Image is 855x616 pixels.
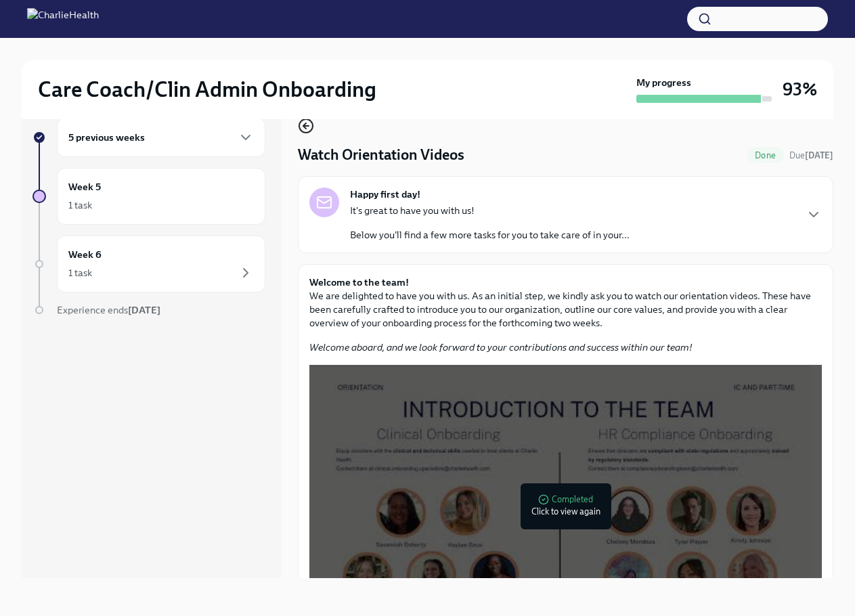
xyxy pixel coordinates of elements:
a: Week 51 task [32,168,265,225]
strong: My progress [636,76,691,89]
strong: Happy first day! [350,188,420,201]
p: Below you'll find a few more tasks for you to take care of in your... [350,228,630,242]
h4: Watch Orientation Videos [298,145,464,165]
img: CharlieHealth [27,8,99,30]
p: It's great to have you with us! [350,204,630,217]
span: July 23rd, 2025 10:00 [789,149,833,162]
strong: [DATE] [128,304,160,316]
h6: Week 6 [68,247,102,262]
h6: 5 previous weeks [68,130,145,145]
em: Welcome aboard, and we look forward to your contributions and success within our team! [309,341,693,353]
div: 1 task [68,266,92,280]
span: Due [789,150,833,160]
div: 5 previous weeks [57,118,265,157]
h2: Care Coach/Clin Admin Onboarding [38,76,376,103]
h3: 93% [783,77,817,102]
div: 1 task [68,198,92,212]
h6: Week 5 [68,179,101,194]
span: Done [747,150,784,160]
strong: [DATE] [805,150,833,160]
p: We are delighted to have you with us. As an initial step, we kindly ask you to watch our orientat... [309,276,822,330]
span: Experience ends [57,304,160,316]
a: Week 61 task [32,236,265,292]
strong: Welcome to the team! [309,276,409,288]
